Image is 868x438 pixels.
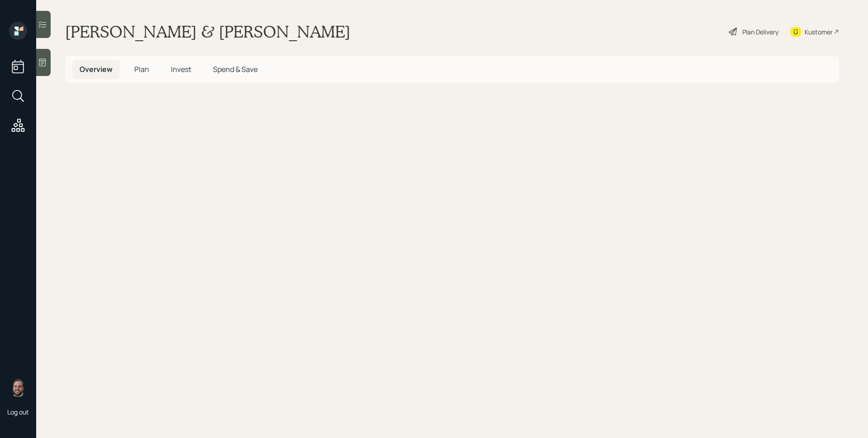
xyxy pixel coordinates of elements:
span: Invest [171,64,191,74]
div: Kustomer [805,27,833,37]
h1: [PERSON_NAME] & [PERSON_NAME] [65,22,350,42]
div: Log out [7,408,29,416]
div: Plan Delivery [742,27,778,37]
span: Overview [80,64,113,74]
span: Spend & Save [213,64,258,74]
img: james-distasi-headshot.png [9,379,27,397]
span: Plan [134,64,149,74]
